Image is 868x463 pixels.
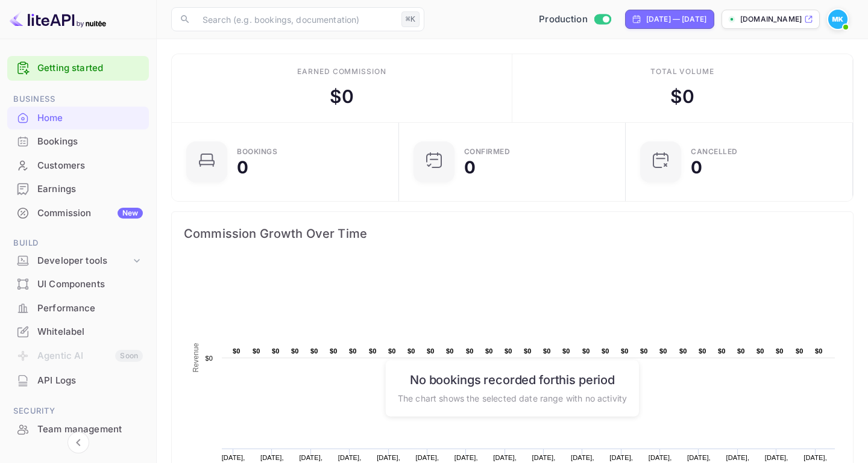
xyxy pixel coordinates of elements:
div: 0 [237,159,248,176]
a: Team management [7,418,149,440]
span: Business [7,93,149,106]
div: Bookings [7,130,149,154]
text: $0 [737,347,745,355]
div: CommissionNew [7,202,149,225]
text: $0 [562,347,570,355]
text: $0 [330,347,338,355]
text: $0 [679,347,687,355]
div: Whitelabel [37,325,143,339]
img: Michelle Krogmeier [828,10,848,29]
text: $0 [543,347,551,355]
text: $0 [485,347,493,355]
div: Earnings [37,182,143,196]
a: Home [7,107,149,129]
span: Commission Growth Over Time [184,224,841,243]
a: UI Components [7,273,149,295]
div: Home [7,107,149,130]
h6: No bookings recorded for this period [398,372,627,387]
a: Earnings [7,178,149,200]
text: $0 [205,355,213,362]
div: Fraud management [37,447,143,461]
text: $0 [602,347,609,355]
div: Customers [7,154,149,178]
text: $0 [621,347,629,355]
div: $ 0 [670,83,694,110]
text: $0 [446,347,454,355]
a: Whitelabel [7,320,149,343]
a: API Logs [7,369,149,391]
div: [DATE] — [DATE] [646,14,706,25]
a: Bookings [7,130,149,152]
text: $0 [291,347,299,355]
text: $0 [369,347,377,355]
div: Commission [37,207,143,220]
text: $0 [776,347,784,355]
text: $0 [253,347,260,355]
div: Developer tools [7,250,149,272]
text: $0 [466,347,474,355]
div: 0 [464,159,476,176]
text: $0 [233,347,241,355]
text: $0 [582,347,590,355]
text: $0 [718,347,726,355]
text: $0 [427,347,435,355]
text: $0 [272,347,280,355]
div: UI Components [7,273,149,296]
p: The chart shows the selected date range with no activity [398,391,627,404]
text: $0 [524,347,532,355]
div: Bookings [237,148,277,155]
text: Revenue [192,343,200,372]
div: Whitelabel [7,320,149,344]
text: $0 [796,347,804,355]
div: CANCELLED [691,148,738,155]
div: Earnings [7,178,149,201]
a: CommissionNew [7,202,149,224]
div: Performance [37,302,143,315]
input: Search (e.g. bookings, documentation) [195,7,397,31]
div: Getting started [7,56,149,81]
div: Switch to Sandbox mode [534,13,615,26]
div: Confirmed [464,148,511,155]
div: Bookings [37,135,143,149]
div: ⌘K [401,11,420,27]
text: $0 [388,347,396,355]
div: Performance [7,297,149,320]
div: Developer tools [37,254,131,268]
div: Home [37,111,143,125]
text: $0 [505,347,512,355]
text: $0 [349,347,357,355]
button: Collapse navigation [68,432,89,453]
text: $0 [407,347,415,355]
text: $0 [756,347,764,355]
img: LiteAPI logo [10,10,106,29]
div: Customers [37,159,143,173]
span: Production [539,13,588,26]
a: Customers [7,154,149,176]
text: $0 [699,347,706,355]
text: $0 [815,347,823,355]
div: 0 [691,159,702,176]
a: Performance [7,297,149,319]
div: Team management [7,418,149,441]
a: Getting started [37,61,143,75]
div: API Logs [7,369,149,393]
div: API Logs [37,374,143,388]
div: Earned commission [297,66,386,77]
div: $ 0 [330,83,354,110]
div: Team management [37,423,143,437]
text: $0 [640,347,648,355]
text: $0 [310,347,318,355]
div: New [118,208,143,219]
span: Build [7,237,149,250]
div: Total volume [650,66,715,77]
text: $0 [659,347,667,355]
div: UI Components [37,278,143,291]
span: Security [7,405,149,418]
p: [DOMAIN_NAME] [740,14,802,25]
